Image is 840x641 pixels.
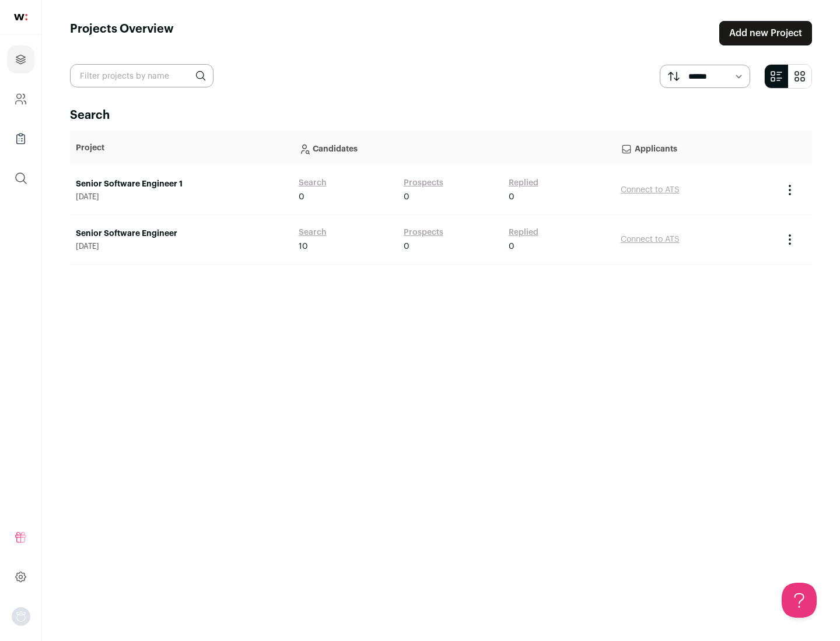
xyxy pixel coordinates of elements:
p: Candidates [299,136,609,160]
h1: Projects Overview [70,21,174,45]
span: 0 [509,191,514,203]
span: 10 [299,241,308,252]
button: Project Actions [783,183,797,197]
a: Replied [509,227,538,238]
a: Company and ATS Settings [7,85,34,113]
img: wellfound-shorthand-0d5821cbd27db2630d0214b213865d53afaa358527fdda9d0ea32b1df1b89c2c.svg [14,14,27,20]
span: 0 [404,241,409,252]
a: Prospects [404,177,443,189]
a: Search [299,227,327,238]
span: 0 [404,191,409,203]
p: Project [76,142,287,154]
a: Search [299,177,327,189]
span: 0 [299,191,304,203]
a: Add new Project [719,21,812,45]
span: [DATE] [76,192,287,202]
a: Connect to ATS [621,186,680,194]
input: Filter projects by name [70,64,213,87]
a: Connect to ATS [621,235,680,244]
a: Senior Software Engineer 1 [76,178,287,190]
img: nopic.png [12,607,30,626]
a: Company Lists [7,125,34,153]
a: Prospects [404,227,443,238]
a: Projects [7,45,34,73]
button: Project Actions [783,233,797,246]
iframe: Help Scout Beacon - Open [782,583,817,618]
button: Open dropdown [12,607,30,626]
a: Senior Software Engineer [76,228,287,240]
span: [DATE] [76,242,287,251]
p: Applicants [621,136,771,160]
a: Replied [509,177,538,189]
h2: Search [70,107,812,124]
span: 0 [509,241,514,252]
